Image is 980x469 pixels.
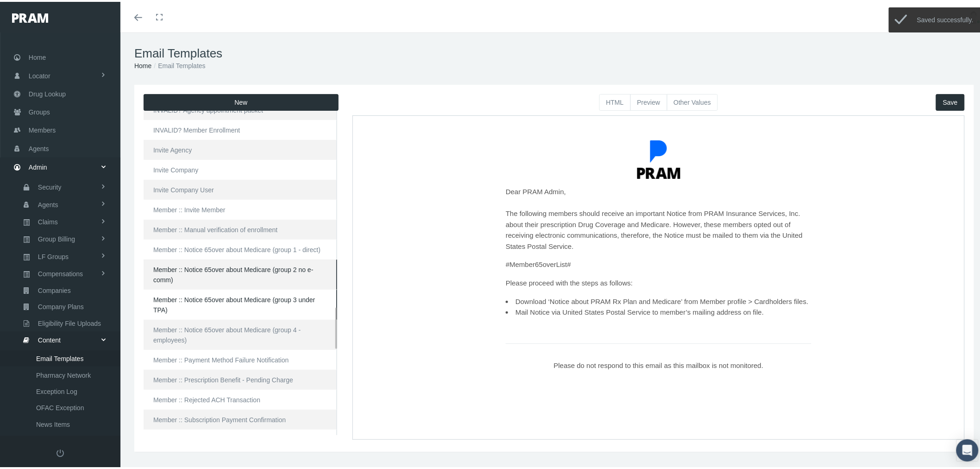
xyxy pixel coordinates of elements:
a: Member :: Notice 65over about Medicare (group 3 under TPA) [144,288,337,318]
span: Agents [38,195,58,211]
p: #Member65overList# [153,143,459,154]
h1: Email Templates [134,44,974,59]
a: Member :: Invite Member [144,198,337,218]
a: Member :: Notice 65over about Medicare (group 2 no e-comm) [144,258,337,288]
span: Dear PRAM Admin, [153,72,213,80]
span: FAQ [36,431,49,447]
a: Member :: Manual verification of enrollment [144,218,337,238]
button: Preview [630,92,667,109]
a: Member :: Subscription Payment Confirmation [144,408,337,428]
span: Admin [29,157,47,174]
a: INVALID? Member Enrollment [144,118,337,138]
span: Compensations [38,264,83,280]
p: Please do not respond to this email as this mailbox is not monitored. [153,244,459,255]
li: Mail Notice via United States Postal Service to member’s mailing address on file. [153,191,459,202]
a: Invite Agency [144,138,337,158]
a: Member :: Prescription Benefit - Pending Charge [144,368,337,388]
p: Please proceed with the steps as follows: [153,162,459,173]
span: Save [943,97,958,104]
button: HTML [599,92,631,109]
div: Basic example [599,92,718,109]
span: LF Groups [38,247,69,263]
span: Eligibility File Uploads [38,314,101,330]
span: Exception Log [36,382,77,398]
span: Locator [29,65,50,83]
span: Email Templates [36,349,83,365]
a: Member :: Rejected ACH Transaction [144,388,337,408]
a: Member :: Notice 65over about Medicare (group 1 - direct) [144,238,337,258]
a: Invite Company User [144,178,337,198]
span: Agents [29,138,49,156]
span: Home [29,47,46,64]
span: Members [29,120,56,137]
button: Save [936,92,965,109]
a: Member :: Subscription Payment Problem [144,428,337,448]
span: Companies [38,281,71,297]
li: Email Templates [151,59,205,69]
li: Download ‘Notice about PRAM Rx Plan and Medicare’ from Member profile > Cardholders files. [153,180,459,191]
span: OFAC Exception [36,398,84,414]
span: Content [38,330,61,346]
p: The following members should receive an important Notice from PRAM Insurance Services, Inc. about... [153,70,459,136]
a: Member :: Notice 65over about Medicare (group 4 - employees) [144,318,337,348]
a: Member :: Payment Method Failure Notification [144,348,337,368]
a: Home [134,60,151,68]
a: Invite Company [144,158,337,178]
img: PRAM_20_x_78.png [12,12,48,21]
span: Company Plans [38,297,84,313]
img: logo-blue.png [295,25,317,47]
button: Other Values [667,92,718,109]
img: logo-words.jpg [284,52,327,63]
button: New [144,92,339,109]
span: News Items [36,415,70,431]
span: Group Billing [38,229,75,245]
span: Groups [29,101,50,119]
span: Claims [38,212,58,228]
span: Drug Lookup [29,83,66,101]
span: Security [38,177,62,193]
div: Open Intercom Messenger [956,437,979,460]
span: Pharmacy Network [36,366,91,381]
